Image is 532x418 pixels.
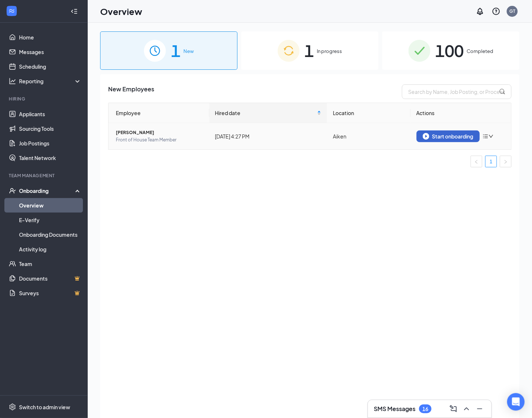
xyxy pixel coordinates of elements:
[417,130,480,142] button: Start onboarding
[327,123,411,149] td: Aiken
[486,156,497,167] a: 1
[215,132,321,140] div: [DATE] 4:27 PM
[327,103,411,123] th: Location
[489,134,494,139] span: down
[317,47,342,55] span: In progress
[19,45,81,59] a: Messages
[19,403,70,411] div: Switch to admin view
[422,406,428,412] div: 16
[500,156,512,167] button: right
[19,59,81,74] a: Scheduling
[448,403,459,415] button: ComposeMessage
[423,133,474,140] div: Start onboarding
[402,84,512,99] input: Search by Name, Job Posting, or Process
[215,109,316,117] span: Hired date
[462,404,471,413] svg: ChevronUp
[19,242,81,256] a: Activity log
[411,103,512,123] th: Actions
[374,405,415,413] h3: SMS Messages
[503,160,508,164] span: right
[71,8,78,15] svg: Collapse
[19,213,81,227] a: E-Verify
[500,156,512,167] li: Next Page
[19,187,75,194] div: Onboarding
[19,227,81,242] a: Onboarding Documents
[461,403,472,415] button: ChevronUp
[171,38,180,63] span: 1
[9,187,16,194] svg: UserCheck
[467,47,494,55] span: Completed
[474,403,486,415] button: Minimize
[19,271,81,286] a: DocumentsCrown
[436,38,464,63] span: 100
[9,77,16,85] svg: Analysis
[116,129,204,136] span: [PERSON_NAME]
[109,103,209,123] th: Employee
[19,30,81,45] a: Home
[471,156,482,167] button: left
[108,84,154,99] span: New Employees
[19,77,82,85] div: Reporting
[19,198,81,213] a: Overview
[474,160,479,164] span: left
[183,47,194,55] span: New
[483,133,489,139] span: bars
[100,5,142,18] h1: Overview
[9,403,16,411] svg: Settings
[476,7,484,16] svg: Notifications
[8,7,15,15] svg: WorkstreamLogo
[9,172,80,179] div: Team Management
[19,151,81,165] a: Talent Network
[19,136,81,151] a: Job Postings
[116,136,204,144] span: Front of House Team Member
[19,256,81,271] a: Team
[471,156,482,167] li: Previous Page
[19,107,81,121] a: Applicants
[9,96,80,102] div: Hiring
[19,121,81,136] a: Sourcing Tools
[19,286,81,300] a: SurveysCrown
[492,7,501,16] svg: QuestionInfo
[507,393,525,411] div: Open Intercom Messenger
[485,156,497,167] li: 1
[449,404,458,413] svg: ComposeMessage
[305,38,314,63] span: 1
[475,404,484,413] svg: Minimize
[509,8,515,14] div: GT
